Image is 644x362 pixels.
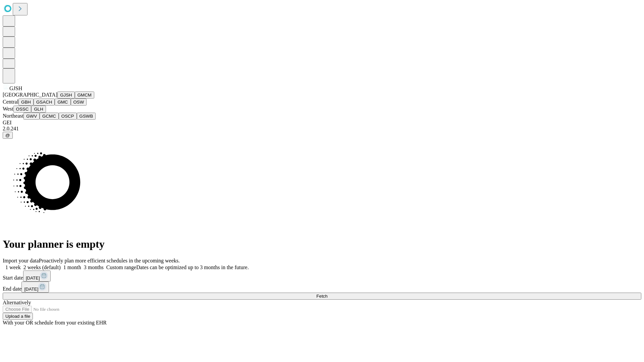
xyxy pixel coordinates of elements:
[34,99,55,106] button: GSACH
[75,92,94,99] button: GMCM
[24,287,38,292] span: [DATE]
[23,270,51,282] button: [DATE]
[3,258,39,263] span: Import your data
[3,238,641,250] h1: Your planner is empty
[26,276,40,281] span: [DATE]
[9,85,22,91] span: GJSH
[3,132,13,139] button: @
[3,113,23,119] span: Northeast
[3,99,18,105] span: Central
[55,99,70,106] button: GMC
[31,106,46,113] button: GLH
[84,264,104,270] span: 3 months
[3,320,107,325] span: With your OR schedule from your existing EHR
[3,120,641,126] div: GEI
[3,106,13,112] span: West
[3,313,33,320] button: Upload a file
[5,133,10,138] span: @
[136,264,249,270] span: Dates can be optimized up to 3 months in the future.
[13,106,32,113] button: OSSC
[21,282,49,293] button: [DATE]
[106,264,136,270] span: Custom range
[18,99,34,106] button: GBH
[71,99,87,106] button: OSW
[23,264,61,270] span: 2 weeks (default)
[3,270,641,282] div: Start date
[3,92,57,98] span: [GEOGRAPHIC_DATA]
[3,293,641,300] button: Fetch
[77,113,96,120] button: GSWB
[3,282,641,293] div: End date
[5,264,21,270] span: 1 week
[39,258,180,263] span: Proactively plan more efficient schedules in the upcoming weeks.
[316,294,327,299] span: Fetch
[40,113,59,120] button: GCMC
[23,113,40,120] button: GWV
[63,264,81,270] span: 1 month
[57,92,75,99] button: GJSH
[59,113,77,120] button: OSCP
[3,126,641,132] div: 2.0.241
[3,300,31,305] span: Alternatively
